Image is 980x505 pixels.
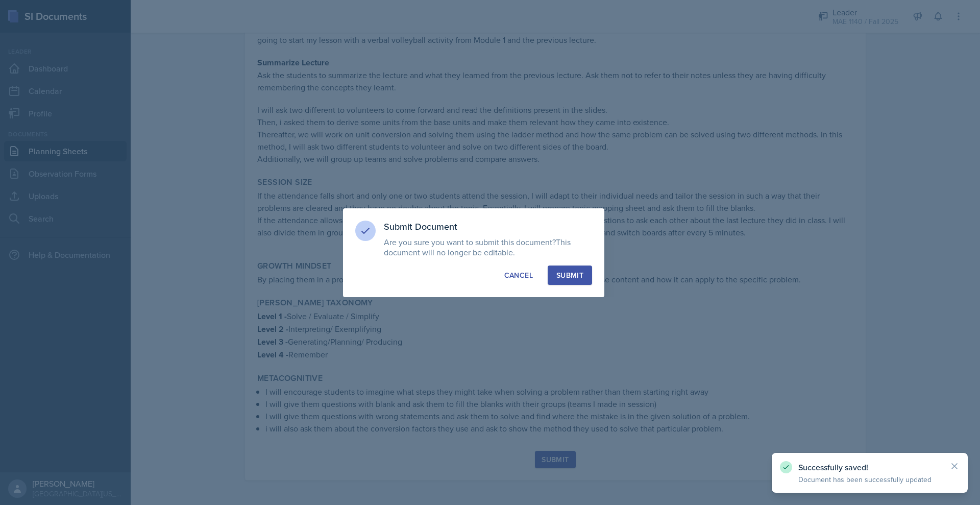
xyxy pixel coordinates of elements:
button: Submit [548,266,592,285]
div: Cancel [504,270,533,280]
button: Cancel [496,266,542,285]
p: Document has been successfully updated [798,474,941,485]
p: Are you sure you want to submit this document? [384,237,592,257]
div: Submit [556,270,583,280]
h3: Submit Document [384,221,592,233]
p: Successfully saved! [798,462,941,472]
span: This document will no longer be editable. [384,236,571,258]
